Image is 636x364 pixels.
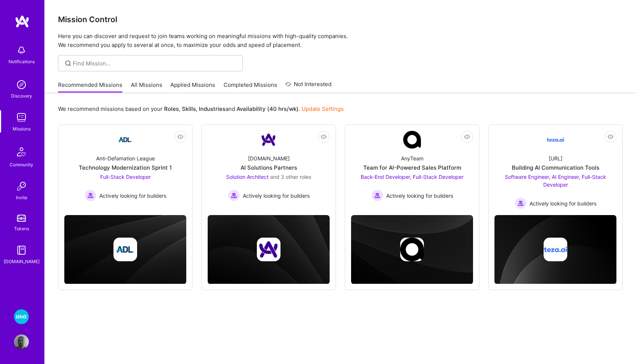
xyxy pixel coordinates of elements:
h3: Mission Control [58,15,623,24]
img: Actively looking for builders [515,197,527,209]
img: Invite [14,179,29,194]
a: Wolt - Fintech: Payments Expansion Team [12,309,31,324]
div: Discovery [11,92,32,100]
p: We recommend missions based on your , , and . [58,105,344,113]
a: Completed Missions [224,81,277,93]
div: Invite [16,194,27,201]
img: Actively looking for builders [228,190,240,201]
div: [DOMAIN_NAME] [4,258,40,265]
img: User Avatar [14,334,29,349]
div: Building AI Communication Tools [512,164,599,171]
a: Recommended Missions [58,81,122,93]
b: Roles [164,105,179,112]
div: Missions [13,125,31,133]
div: AnyTeam [401,154,424,162]
img: discovery [14,77,29,92]
img: cover [64,215,186,284]
div: [URL] [549,154,562,162]
a: Company LogoAnti-Defamation LeagueTechnology Modernization Sprint 1Full-Stack Developer Actively ... [64,131,186,204]
a: User Avatar [12,334,31,349]
span: Solution Architect [226,174,269,180]
a: Update Settings [302,105,344,112]
img: Company Logo [260,131,278,149]
b: Industries [199,105,225,112]
img: Company logo [400,238,424,261]
i: icon EyeClosed [608,134,613,140]
img: Company Logo [403,131,421,149]
img: Actively looking for builders [85,190,96,201]
img: Company logo [113,238,137,261]
i: icon EyeClosed [177,134,183,140]
img: Wolt - Fintech: Payments Expansion Team [14,309,29,324]
a: Not Interested [285,80,331,93]
div: Technology Modernization Sprint 1 [79,164,172,171]
span: Actively looking for builders [530,200,596,207]
span: Actively looking for builders [99,192,166,200]
a: Company LogoAnyTeamTeam for AI-Powered Sales PlatformBack-End Developer, Full-Stack Developer Act... [351,131,473,204]
i: icon EyeClosed [464,134,470,140]
span: Back-End Developer, Full-Stack Developer [361,174,463,180]
i: icon SearchGrey [64,59,72,68]
div: Notifications [8,58,35,65]
b: Availability (40 hrs/wk) [237,105,299,112]
img: Actively looking for builders [371,190,383,201]
span: Full-Stack Developer [100,174,151,180]
i: icon EyeClosed [321,134,327,140]
span: Software Engineer, AI Engineer, Full-Stack Developer [505,174,606,188]
img: logo [15,15,30,28]
a: Company Logo[DOMAIN_NAME]AI Solutions PartnersSolution Architect and 3 other rolesActively lookin... [208,131,330,204]
img: Company logo [544,238,567,261]
img: bell [14,43,29,58]
img: Company logo [257,238,280,261]
img: teamwork [14,110,29,125]
div: [DOMAIN_NAME] [248,154,290,162]
div: Anti-Defamation League [96,154,155,162]
div: Tokens [14,225,29,232]
a: Applied Missions [170,81,215,93]
span: Actively looking for builders [243,192,310,200]
a: All Missions [131,81,162,93]
img: guide book [14,243,29,258]
img: cover [351,215,473,284]
img: Company Logo [116,131,134,149]
a: Company Logo[URL]Building AI Communication ToolsSoftware Engineer, AI Engineer, Full-Stack Develo... [494,131,616,209]
div: AI Solutions Partners [241,164,297,171]
img: cover [208,215,330,284]
b: Skills [182,105,196,112]
img: Community [13,143,30,161]
img: tokens [17,215,26,222]
p: Here you can discover and request to join teams working on meaningful missions with high-quality ... [58,32,623,50]
img: cover [494,215,616,284]
div: Team for AI-Powered Sales Platform [363,164,461,171]
img: Company Logo [547,131,564,149]
input: Find Mission... [73,59,237,67]
span: and 3 other roles [270,174,311,180]
div: Community [10,161,33,169]
span: Actively looking for builders [386,192,453,200]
